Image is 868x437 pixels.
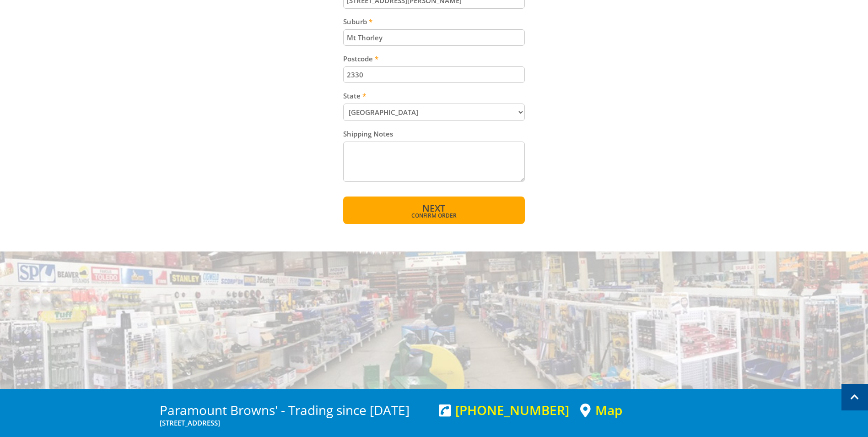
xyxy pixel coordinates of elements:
[343,53,525,64] label: Postcode
[343,104,525,121] select: Please select your state.
[343,128,525,139] label: Shipping Notes
[160,403,430,417] h3: Paramount Browns' - Trading since [DATE]
[343,16,525,27] label: Suburb
[439,403,569,417] div: [PHONE_NUMBER]
[580,403,622,418] a: View a map of Gepps Cross location
[363,213,505,218] span: Confirm order
[343,90,525,101] label: State
[422,202,445,214] span: Next
[343,29,525,46] input: Please enter your suburb.
[160,417,430,428] p: [STREET_ADDRESS]
[343,66,525,83] input: Please enter your postcode.
[343,197,525,224] button: Next Confirm order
